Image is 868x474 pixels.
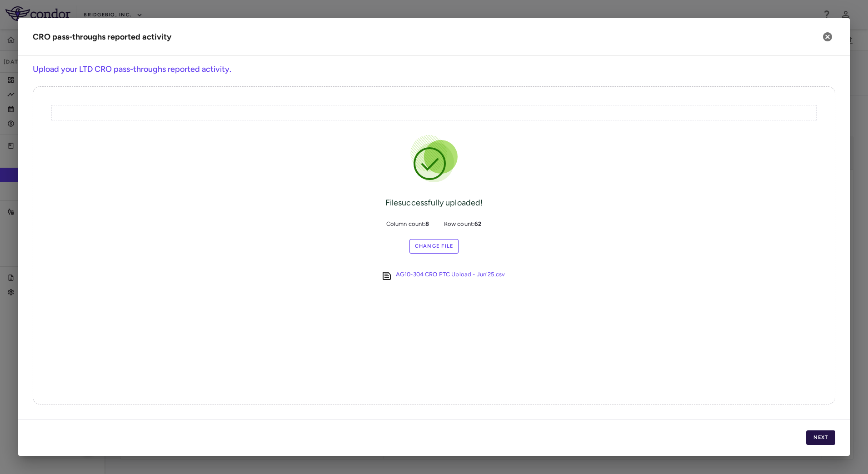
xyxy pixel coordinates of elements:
div: CRO pass-throughs reported activity [33,31,171,43]
button: Next [806,430,835,445]
img: Success [407,131,461,186]
span: Row count: [444,220,482,228]
span: Column count: [386,220,429,228]
h6: Upload your LTD CRO pass-throughs reported activity. [33,63,835,75]
div: File successfully uploaded! [385,197,483,209]
b: 8 [425,220,429,227]
label: Change File [409,239,459,254]
b: 62 [474,220,482,227]
a: AG10-304 CRO PTC Upload - Jun'25.csv [396,270,505,281]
